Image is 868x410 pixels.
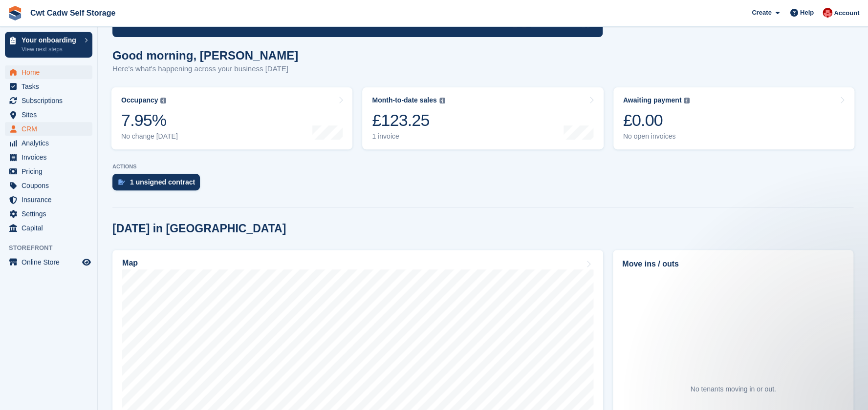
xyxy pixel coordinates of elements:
p: View next steps [22,45,80,54]
a: menu [5,150,92,164]
a: menu [5,94,92,107]
img: Rhian Davies [823,8,832,18]
h1: Good morning, [PERSON_NAME] [112,49,298,62]
a: menu [5,108,92,122]
div: No open invoices [623,132,690,141]
div: Awaiting payment [623,96,682,104]
div: Month-to-date sales [372,96,436,104]
div: 1 unsigned contract [130,178,195,186]
img: contract_signature_icon-13c848040528278c33f63329250d36e43548de30e8caae1d1a13099fd9432cc5.svg [118,179,125,185]
img: stora-icon-8386f47178a22dfd0bd8f6a31ec36ba5ce8667c1dd55bd0f319d3a0aa187defe.svg [8,6,22,20]
span: Storefront [9,243,97,253]
a: Awaiting payment £0.00 No open invoices [613,87,854,149]
span: CRM [22,122,80,136]
span: Invoices [22,150,80,164]
span: Pricing [22,164,80,178]
div: £123.25 [372,110,445,130]
a: menu [5,255,92,269]
img: icon-info-grey-7440780725fd019a000dd9b08b2336e03edf1995a4989e88bcd33f0948082b44.svg [439,98,445,103]
a: Occupancy 7.95% No change [DATE] [111,87,352,149]
p: Here's what's happening across your business [DATE] [112,63,298,75]
span: Help [800,8,814,18]
span: Subscriptions [22,94,80,107]
h2: Move ins / outs [622,258,844,270]
span: Coupons [22,179,80,192]
span: Online Store [22,255,80,269]
h2: [DATE] in [GEOGRAPHIC_DATA] [112,222,286,235]
span: Analytics [22,136,80,150]
span: Create [752,8,771,18]
span: Account [834,8,859,18]
div: 7.95% [121,110,178,130]
a: menu [5,164,92,178]
span: Home [22,65,80,79]
div: Occupancy [121,96,158,104]
a: menu [5,136,92,150]
a: Month-to-date sales £123.25 1 invoice [362,87,603,149]
a: menu [5,179,92,192]
div: No tenants moving in or out. [690,384,776,394]
img: icon-info-grey-7440780725fd019a000dd9b08b2336e03edf1995a4989e88bcd33f0948082b44.svg [160,98,166,103]
img: icon-info-grey-7440780725fd019a000dd9b08b2336e03edf1995a4989e88bcd33f0948082b44.svg [684,98,690,103]
a: menu [5,80,92,93]
div: 1 invoice [372,132,445,141]
a: Cwt Cadw Self Storage [26,5,119,21]
a: Preview store [81,256,92,268]
h2: Map [122,259,138,267]
span: Sites [22,108,80,122]
p: Your onboarding [22,37,80,43]
a: 1 unsigned contract [112,174,205,195]
a: menu [5,65,92,79]
span: Capital [22,221,80,235]
a: menu [5,122,92,136]
span: Settings [22,207,80,221]
a: menu [5,207,92,221]
span: Tasks [22,80,80,93]
div: No change [DATE] [121,132,178,141]
a: menu [5,193,92,206]
a: menu [5,221,92,235]
div: £0.00 [623,110,690,130]
p: ACTIONS [112,164,853,170]
a: Your onboarding View next steps [5,32,92,58]
span: Insurance [22,193,80,206]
